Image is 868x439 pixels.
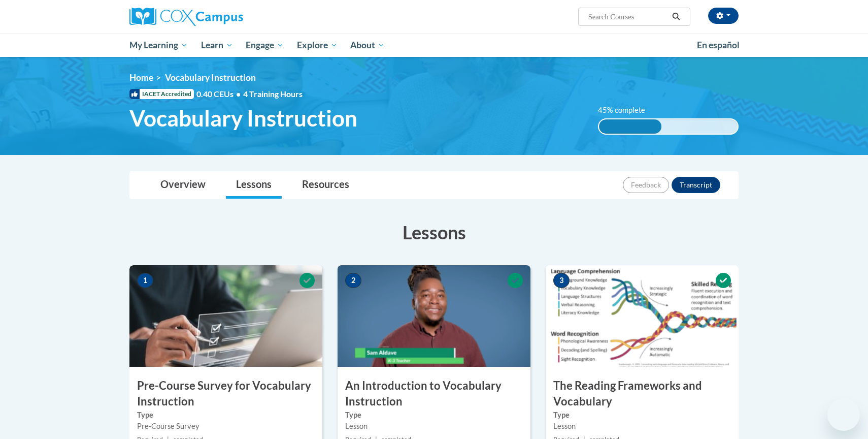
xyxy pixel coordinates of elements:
a: Explore [290,34,344,57]
div: Lesson [553,421,731,432]
div: Pre-Course Survey [137,421,315,432]
span: Explore [297,39,338,51]
iframe: Button to launch messaging window [827,398,860,431]
a: My Learning [123,34,194,57]
h3: An Introduction to Vocabulary Instruction [338,378,530,410]
span: IACET Accredited [129,89,194,99]
label: Type [345,410,523,421]
h3: Pre-Course Survey for Vocabulary Instruction [129,378,322,410]
span: En español [697,40,740,50]
div: Main menu [114,34,754,57]
button: Feedback [623,177,669,193]
span: 0.40 CEUs [196,88,243,100]
input: Search Courses [587,11,669,23]
span: 2 [345,273,361,288]
a: En español [690,35,746,56]
label: 45% complete [598,105,656,116]
button: Transcript [672,177,720,193]
label: Type [137,410,315,421]
a: Lessons [226,172,282,199]
span: • [236,89,241,99]
a: Cox Campus [129,8,322,26]
h3: The Reading Frameworks and Vocabulary [546,378,739,410]
a: Overview [150,172,216,199]
span: Vocabulary Instruction [129,105,357,132]
a: About [344,34,392,57]
a: Home [129,72,153,83]
a: Engage [239,34,290,57]
span: Vocabulary Instruction [165,72,256,83]
a: Resources [292,172,359,199]
div: 45% complete [599,119,661,134]
label: Type [553,410,731,421]
span: 3 [553,273,570,288]
img: Course Image [129,265,322,367]
div: Lesson [345,421,523,432]
img: Course Image [546,265,739,367]
span: Learn [201,39,233,51]
span: 1 [137,273,153,288]
span: My Learning [129,39,188,51]
span: Engage [246,39,284,51]
h3: Lessons [129,219,739,245]
img: Cox Campus [129,8,243,26]
button: Account Settings [708,8,739,24]
button: Search [669,11,684,23]
span: 4 Training Hours [243,89,303,99]
img: Course Image [338,265,530,367]
a: Learn [194,34,240,57]
span: About [350,39,385,51]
